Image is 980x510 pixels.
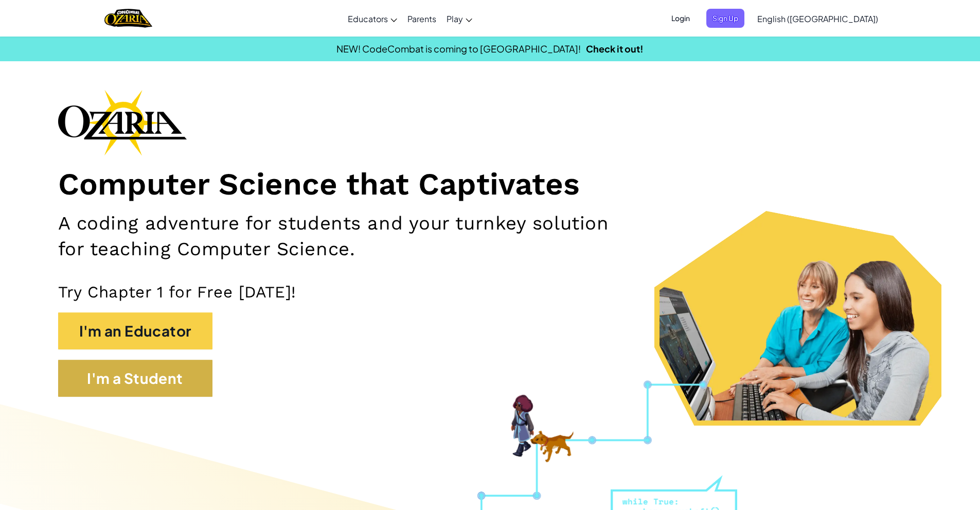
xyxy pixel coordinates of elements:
[58,166,922,203] h1: Computer Science that Captivates
[348,13,388,24] span: Educators
[752,5,883,32] a: English ([GEOGRAPHIC_DATA])
[58,90,187,155] img: Ozaria branding logo
[447,13,463,24] span: Play
[402,5,441,32] a: Parents
[757,13,878,24] span: English ([GEOGRAPHIC_DATA])
[336,43,581,55] span: NEW! CodeCombat is coming to [GEOGRAPHIC_DATA]!
[58,210,637,261] h2: A coding adventure for students and your turnkey solution for teaching Computer Science.
[441,5,477,32] a: Play
[706,9,744,28] button: Sign Up
[58,360,212,397] button: I'm a Student
[104,8,152,29] img: Home
[104,8,152,29] a: Ozaria by CodeCombat logo
[665,9,696,28] button: Login
[58,312,212,349] button: I'm an Educator
[343,5,402,32] a: Educators
[58,282,922,302] p: Try Chapter 1 for Free [DATE]!
[586,43,644,55] a: Check it out!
